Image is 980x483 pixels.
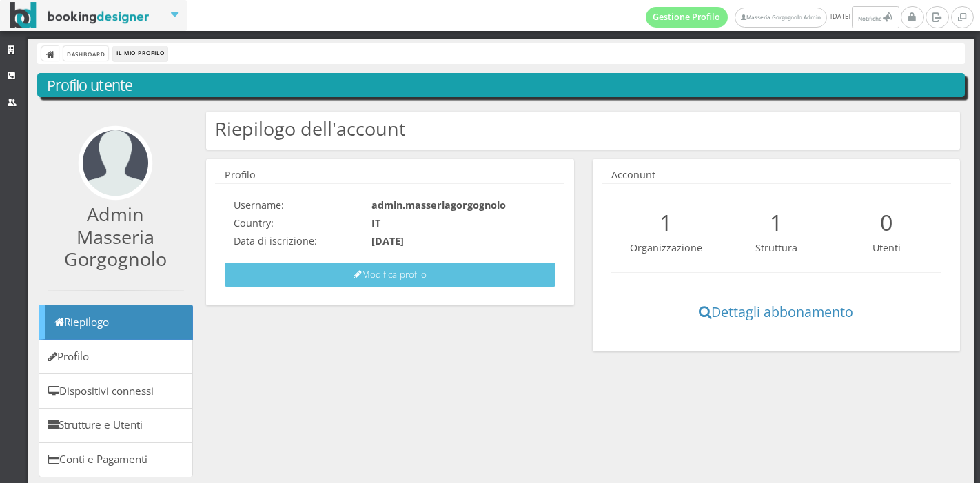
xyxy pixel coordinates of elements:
h2: Riepilogo dell'account [215,112,406,140]
h1: 1 [624,209,709,236]
h5: Dettagli abbonamento [611,291,942,333]
button: Modifica profilo [225,263,555,287]
img: User Picture [83,130,148,196]
li: Il mio profilo [113,46,167,61]
h4: Struttura [733,242,819,254]
a: Dispositivi connessi [39,373,193,409]
h4: Organizzazione [624,242,709,254]
a: Profilo [39,339,193,374]
h4: Utenti [844,242,929,254]
h2: Admin Masseria Gorgognolo [48,203,183,270]
h1: 0 [844,209,929,236]
h4: Profilo [215,165,564,184]
button: Notifiche [852,6,899,28]
h4: Data di iscrizione: [225,235,363,247]
h4: Acconunt [602,165,951,184]
a: Masseria Gorgognolo Admin [735,8,827,28]
b: admin.masseriagorgognolo [371,198,506,212]
a: Dashboard [63,46,108,61]
a: Strutture e Utenti [39,408,193,443]
span: [DATE] [646,6,901,28]
h3: Profilo utente [47,76,956,94]
h1: 1 [733,209,819,236]
h4: Username: [225,199,363,211]
b: IT [371,216,380,229]
h4: Country: [225,217,363,229]
a: Riepilogo [39,305,193,340]
img: BookingDesigner.com [10,2,150,29]
a: Gestione Profilo [646,7,728,28]
a: Conti e Pagamenti [39,442,193,477]
b: [DATE] [371,234,404,247]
